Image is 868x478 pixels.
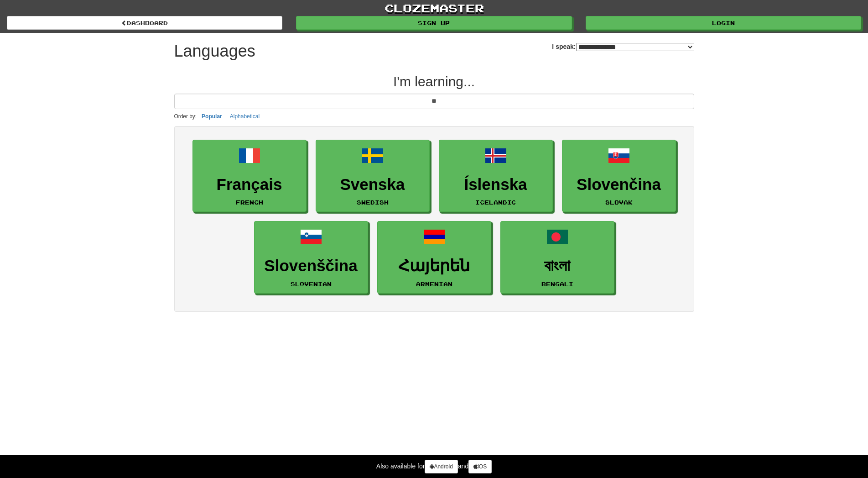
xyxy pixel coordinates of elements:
[377,221,491,294] a: ՀայերենArmenian
[174,74,694,89] h2: I'm learning...
[562,140,676,212] a: SlovenčinaSlovak
[541,281,573,287] small: Bengali
[552,42,694,51] label: I speak:
[382,257,486,275] h3: Հայերեն
[174,113,197,120] small: Order by:
[316,140,430,212] a: SvenskaSwedish
[425,460,457,473] a: Android
[605,199,633,205] small: Slovak
[198,176,301,194] h3: Français
[586,16,861,30] a: Login
[259,257,363,275] h3: Slovenščina
[321,176,425,194] h3: Svenska
[468,460,492,473] a: iOS
[199,111,225,121] button: Popular
[416,281,452,287] small: Armenian
[192,140,307,212] a: FrançaisFrench
[444,176,548,194] h3: Íslenska
[357,199,389,205] small: Swedish
[291,281,332,287] small: Slovenian
[296,16,572,30] a: Sign up
[576,43,694,51] select: I speak:
[174,42,255,60] h1: Languages
[439,140,553,212] a: ÍslenskaIcelandic
[505,257,609,275] h3: বাংলা
[500,221,614,294] a: বাংলাBengali
[475,199,516,205] small: Icelandic
[567,176,671,194] h3: Slovenčina
[7,16,282,30] a: dashboard
[236,199,263,205] small: French
[254,221,368,294] a: SlovenščinaSlovenian
[227,111,262,121] button: Alphabetical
